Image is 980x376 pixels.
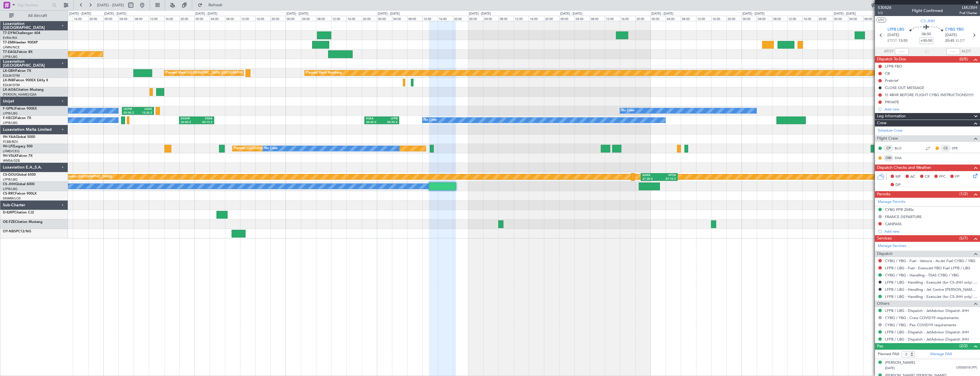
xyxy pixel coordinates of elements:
span: CR [925,174,930,180]
div: 21:30 Z [642,177,659,181]
div: 04:00 [119,16,134,21]
span: T7-EMI [3,41,14,44]
a: LFPB/LBG [3,177,18,182]
a: LFPB/LBG [3,111,18,116]
a: LFMN/NCE [3,45,20,50]
div: Planned Maint London ([GEOGRAPHIC_DATA]) [44,173,112,181]
span: ETOT [887,38,897,44]
div: Planned [GEOGRAPHIC_DATA] ([GEOGRAPHIC_DATA]) [234,144,315,153]
div: 12:00 [422,16,437,21]
div: 16:00 [346,16,362,21]
span: (0/5) [959,56,968,62]
div: [PERSON_NAME] [885,360,915,366]
a: T7-DYNChallenger 604 [3,31,40,35]
div: 05:00 Z [124,111,138,115]
span: T7-DYN [3,31,16,35]
a: F-HECDFalcon 7X [3,116,31,120]
a: OE-FZECitation Mustang [3,220,43,224]
div: KSEA [366,117,382,121]
div: 04:00 [757,16,772,21]
a: LFPB/LBG [3,55,18,59]
div: 04:00 [210,16,225,21]
div: KSEA [197,117,213,121]
div: 08:00 [134,16,149,21]
div: Flight Confirmed [912,8,943,14]
a: LFPB/LBG [3,187,18,191]
span: CS-DOU [3,173,16,177]
div: 04:00 [575,16,590,21]
div: 20:00 [270,16,286,21]
a: EDLW/DTM [3,83,20,87]
span: 06:50 [922,31,931,37]
span: MF [895,174,901,180]
div: 00:00 [650,16,666,21]
span: OE-FZE [3,220,15,224]
div: 12:00 [514,16,529,21]
div: 20:00 [179,16,194,21]
a: F-GPNJFalcon 900EX [3,107,37,110]
div: 12:00 [331,16,346,21]
span: [DATE] [945,32,957,38]
a: EVRA/RIX [3,36,17,40]
span: [DATE] [885,366,895,370]
div: 20:45 Z [366,120,382,124]
div: [DATE] - [DATE] [469,11,491,16]
div: 05:55 Z [382,120,397,124]
a: CS-DOUGlobal 6500 [3,173,36,177]
div: 08:00 [772,16,787,21]
a: T7-EAGLFalcon 8X [3,50,33,54]
span: 13:55 [898,38,907,44]
span: (1/2) [959,191,968,197]
div: 08:00 [316,16,331,21]
div: 20:00 [88,16,103,21]
div: CP [884,145,893,151]
div: 12:00 [696,16,711,21]
div: 20:00 Z [181,120,197,124]
div: Add new [884,107,977,112]
span: LFPB LBG [887,27,904,33]
div: CYBG PPR 2045z [885,207,914,212]
div: 04:00 [666,16,681,21]
div: 16:00 [711,16,726,21]
span: ATOT [884,49,893,54]
div: 20:00 [726,16,742,21]
span: Flight Crew [877,135,898,142]
div: [DATE] - [DATE] [651,11,673,16]
div: 00:00 [468,16,483,21]
span: FP [955,174,959,180]
div: EGGW [181,117,197,121]
button: All Aircraft [6,11,62,20]
span: Others [877,300,889,307]
div: [DATE] - [DATE] [69,11,91,16]
div: Planned Maint [GEOGRAPHIC_DATA] ([GEOGRAPHIC_DATA]) [166,69,256,77]
input: Trip Number [17,1,50,9]
a: LFMD/CEQ [3,149,19,153]
div: 08:00 [681,16,696,21]
a: LFPB/LBG [3,121,18,125]
a: SHA [895,155,907,161]
span: DP [895,182,901,188]
div: HTZA [659,173,676,177]
div: 20:00 [818,16,833,21]
span: [DATE] [887,32,899,38]
a: Manage PAX [930,351,952,357]
div: No Crew [424,116,437,124]
div: 20:00 [453,16,468,21]
div: No Crew [264,144,278,153]
span: Dispatch [877,251,893,257]
div: CB [885,71,890,76]
div: 00:00 [377,16,392,21]
span: Refresh [204,3,228,7]
div: [DATE] - [DATE] [286,11,308,16]
div: Prebrief [885,78,898,83]
div: 08:00 [863,16,878,21]
span: F-GPNJ [3,107,15,110]
span: 1/2 [878,11,891,15]
div: 12:00 [149,16,164,21]
button: UTC [876,17,886,23]
span: All Aircraft [15,14,60,18]
div: 20:00 [544,16,559,21]
div: 12:00 [240,16,255,21]
span: 9H-YAA [3,135,16,139]
div: [DATE] - [DATE] [742,11,764,16]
